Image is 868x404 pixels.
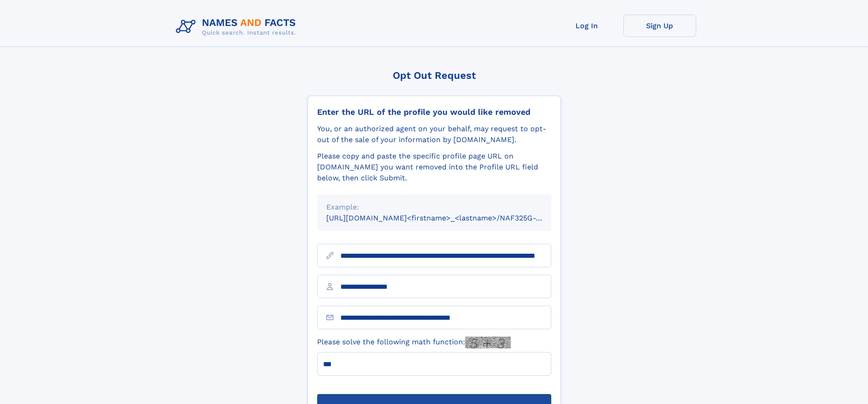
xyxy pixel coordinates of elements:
[317,107,551,117] div: Enter the URL of the profile you would like removed
[308,70,561,81] div: Opt Out Request
[172,15,303,39] img: Logo Names and Facts
[317,337,511,348] label: Please solve the following math function:
[550,15,623,37] a: Log In
[623,15,696,37] a: Sign Up
[326,214,569,222] small: [URL][DOMAIN_NAME]<firstname>_<lastname>/NAF325G-xxxxxxxx
[317,123,551,145] div: You, or an authorized agent on your behalf, may request to opt-out of the sale of your informatio...
[326,202,542,213] div: Example:
[317,151,551,184] div: Please copy and paste the specific profile page URL on [DOMAIN_NAME] you want removed into the Pr...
